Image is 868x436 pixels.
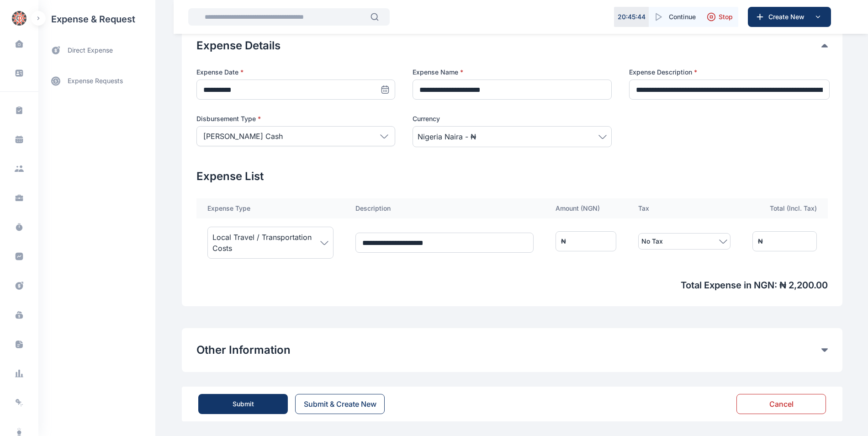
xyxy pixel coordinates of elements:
div: Expense Details [196,38,828,53]
a: direct expense [38,38,155,63]
span: Total Expense in NGN : ₦ 2,200.00 [196,279,828,292]
button: Other Information [196,343,821,357]
button: Create New [748,7,831,27]
div: Other Information [196,343,828,357]
div: Submit [233,399,254,409]
th: Tax [627,198,741,218]
label: Expense Date [196,68,395,77]
div: ₦ [758,237,763,246]
button: Submit [198,394,288,414]
th: Total (Incl. Tax) [741,198,828,218]
p: [PERSON_NAME] Cash [203,131,283,142]
button: Cancel [736,394,826,414]
label: Disbursement Type [196,114,395,123]
button: Stop [701,7,738,27]
label: Expense Description [629,68,828,77]
span: Create New [765,12,812,21]
label: Expense Name [413,68,611,77]
p: 20 : 45 : 44 [618,12,646,21]
div: expense requests [38,63,155,92]
button: Submit & Create New [295,394,385,414]
span: Nigeria Naira - ₦ [418,131,476,142]
span: Continue [669,12,696,21]
th: Expense Type [196,198,344,218]
span: Currency [413,114,440,123]
th: Amount ( NGN ) [545,198,627,218]
span: No Tax [641,236,663,247]
span: Stop [719,12,733,21]
th: Description [344,198,545,218]
button: Expense Details [196,38,821,53]
h2: Expense List [196,169,828,184]
button: Continue [649,7,701,27]
span: Local Travel / Transportation Costs [212,232,320,254]
span: direct expense [68,46,113,55]
a: expense requests [38,70,155,92]
div: ₦ [561,237,566,246]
